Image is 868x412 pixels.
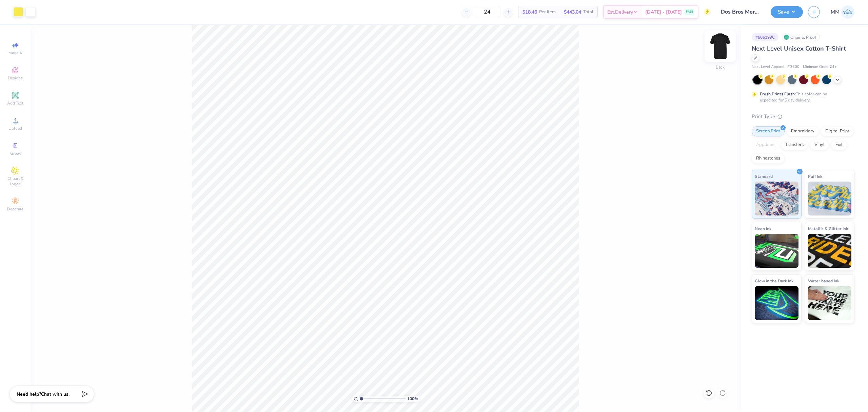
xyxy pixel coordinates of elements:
span: Clipart & logos [3,176,27,187]
span: Total [583,8,593,16]
span: Water based Ink [808,277,839,284]
div: Embroidery [787,126,819,136]
button: Save [771,6,803,18]
div: This color can be expedited for 5 day delivery. [760,91,843,103]
span: Chat with us. [41,391,70,397]
span: Designs [8,75,23,81]
span: Image AI [7,50,23,56]
div: Vinyl [810,140,829,150]
span: Neon Ink [755,225,771,232]
input: Untitled Design [716,5,766,19]
a: MM [831,5,854,19]
span: MM [831,8,840,16]
img: Glow in the Dark Ink [755,286,798,320]
span: Upload [8,126,22,131]
strong: Need help? [17,391,41,397]
img: Puff Ink [808,182,852,216]
strong: Fresh Prints Flash: [760,91,796,97]
span: $18.46 [522,8,537,16]
img: Mariah Myssa Salurio [841,5,854,19]
div: Foil [831,140,847,150]
span: Est. Delivery [607,8,633,16]
div: Original Proof [782,33,820,41]
span: Next Level Unisex Cotton T-Shirt [752,44,846,53]
span: Greek [10,151,21,156]
img: Neon Ink [755,234,798,268]
div: Print Type [752,113,854,120]
div: Digital Print [821,126,854,136]
span: 100 % [407,396,418,402]
span: [DATE] - [DATE] [645,8,682,16]
img: Standard [755,182,798,216]
span: Next Level Apparel [752,64,784,70]
span: Standard [755,173,773,180]
span: Add Text [7,100,23,106]
span: Glow in the Dark Ink [755,277,793,284]
div: Back [716,64,725,70]
span: Minimum Order: 24 + [803,64,837,70]
img: Water based Ink [808,286,852,320]
span: $443.04 [564,8,581,16]
div: Screen Print [752,126,785,136]
span: Decorate [7,206,23,212]
span: Metallic & Glitter Ink [808,225,848,232]
span: # 3600 [788,64,800,70]
div: # 506199C [752,33,778,41]
div: Rhinestones [752,153,785,164]
span: Per Item [539,8,556,16]
span: Puff Ink [808,173,822,180]
input: – – [474,6,500,18]
div: Applique [752,140,779,150]
img: Metallic & Glitter Ink [808,234,852,268]
img: Back [707,33,734,60]
div: Transfers [781,140,808,150]
span: FREE [686,10,693,14]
